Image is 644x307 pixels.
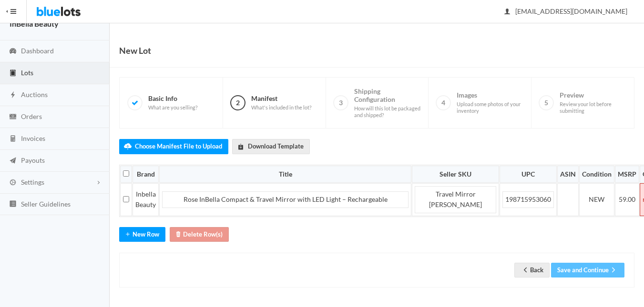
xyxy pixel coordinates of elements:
[170,227,229,242] button: trashDelete Row(s)
[560,91,626,114] span: Preview
[579,166,614,183] th: Condition
[457,101,523,114] span: Upload some photos of your inventory
[557,166,579,183] th: ASIN
[119,43,151,58] h1: New Lot
[10,19,59,28] strong: InBella Beauty
[119,139,228,154] label: Choose Manifest File to Upload
[500,166,557,183] th: UPC
[502,8,512,17] ion-icon: person
[21,200,71,208] span: Seller Guidelines
[230,95,245,110] span: 2
[521,266,530,275] ion-icon: arrow back
[148,104,197,111] span: What are you selling?
[354,87,421,119] span: Shipping Configuration
[8,157,18,166] ion-icon: paper plane
[148,94,197,111] span: Basic Info
[236,143,245,152] ion-icon: download
[159,166,411,183] th: Title
[21,178,44,186] span: Settings
[436,95,451,110] span: 4
[8,113,18,122] ion-icon: cash
[8,200,18,209] ion-icon: list box
[609,266,618,275] ion-icon: arrow forward
[8,47,18,56] ion-icon: speedometer
[8,135,18,144] ion-icon: calculator
[412,166,499,183] th: Seller SKU
[21,47,54,55] span: Dashboard
[133,183,159,216] td: Inbella Beauty
[615,166,639,183] th: MSRP
[21,69,33,77] span: Lots
[502,192,553,208] td: 198715953060
[21,90,48,99] span: Auctions
[560,101,626,114] span: Review your lot before submitting
[415,186,496,213] td: Travel Mirror [PERSON_NAME]
[579,183,614,216] td: NEW
[251,94,311,111] span: Manifest
[505,7,627,15] span: [EMAIL_ADDRESS][DOMAIN_NAME]
[457,91,523,114] span: Images
[21,134,45,142] span: Invoices
[354,105,421,118] span: How will this lot be packaged and shipped?
[163,192,409,208] td: Rose InBella Compact & Travel Mirror with LED Light – Rechargeable
[21,156,45,164] span: Payouts
[21,112,42,120] span: Orders
[8,69,18,78] ion-icon: clipboard
[119,227,165,242] button: addNew Row
[8,178,18,188] ion-icon: cog
[251,104,311,111] span: What's included in the lot?
[174,230,183,239] ion-icon: trash
[232,139,310,154] a: downloadDownload Template
[133,166,159,183] th: Brand
[551,263,624,277] button: Save and Continuearrow forward
[123,230,133,239] ion-icon: add
[539,95,554,110] span: 5
[514,263,550,277] a: arrow backBack
[615,183,639,216] td: 59.00
[8,91,18,100] ion-icon: flash
[333,95,348,110] span: 3
[123,143,133,152] ion-icon: cloud upload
